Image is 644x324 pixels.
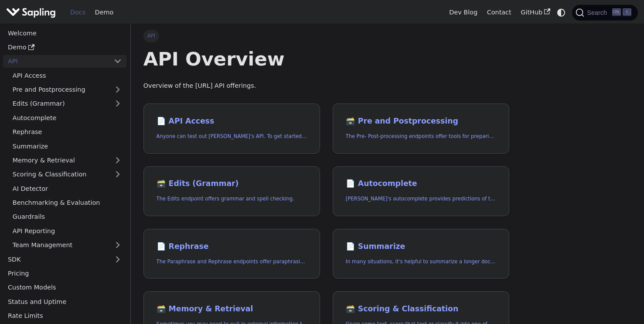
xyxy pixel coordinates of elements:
[157,195,307,203] p: The Edits endpoint offers grammar and spell checking.
[157,304,307,314] h2: Memory & Retrieval
[3,253,109,265] a: SDK
[346,242,497,252] h2: Summarize
[346,117,497,126] h2: Pre and Postprocessing
[333,166,509,217] a: 📄️ Autocomplete[PERSON_NAME]'s autocomplete provides predictions of the next few characters or words
[3,41,126,54] a: Demo
[8,69,126,82] a: API Access
[6,6,56,19] img: Sapling.ai
[143,229,320,279] a: 📄️ RephraseThe Paraphrase and Rephrase endpoints offer paraphrasing for particular styles.
[346,195,497,203] p: Sapling's autocomplete provides predictions of the next few characters or words
[346,304,497,314] h2: Scoring & Classification
[572,5,637,21] button: Search (Ctrl+K)
[3,281,126,294] a: Custom Models
[109,253,126,265] button: Expand sidebar category 'SDK'
[333,229,509,279] a: 📄️ SummarizeIn many situations, it's helpful to summarize a longer document into a shorter, more ...
[333,103,509,154] a: 🗃️ Pre and PostprocessingThe Pre- Post-processing endpoints offer tools for preparing your text d...
[3,55,109,68] a: API
[8,83,126,96] a: Pre and Postprocessing
[8,168,126,181] a: Scoring & Classification
[157,258,307,266] p: The Paraphrase and Rephrase endpoints offer paraphrasing for particular styles.
[8,182,126,195] a: AI Detector
[555,6,568,19] button: Switch between dark and light mode (currently system mode)
[516,6,555,19] a: GitHub
[3,27,126,39] a: Welcome
[8,239,126,252] a: Team Management
[3,295,126,308] a: Status and Uptime
[623,8,631,16] kbd: K
[143,103,320,154] a: 📄️ API AccessAnyone can test out [PERSON_NAME]'s API. To get started with the API, simply:
[143,166,320,217] a: 🗃️ Edits (Grammar)The Edits endpoint offers grammar and spell checking.
[8,224,126,237] a: API Reporting
[482,6,516,19] a: Contact
[143,30,510,42] nav: Breadcrumbs
[8,154,126,167] a: Memory & Retrieval
[6,6,59,19] a: Sapling.ai
[90,6,118,19] a: Demo
[157,117,307,126] h2: API Access
[157,242,307,252] h2: Rephrase
[8,196,126,209] a: Benchmarking & Evaluation
[444,6,482,19] a: Dev Blog
[65,6,90,19] a: Docs
[3,267,126,280] a: Pricing
[8,140,126,152] a: Summarize
[346,179,497,189] h2: Autocomplete
[8,210,126,223] a: Guardrails
[584,9,612,16] span: Search
[8,111,126,124] a: Autocomplete
[346,258,497,266] p: In many situations, it's helpful to summarize a longer document into a shorter, more easily diges...
[157,179,307,189] h2: Edits (Grammar)
[3,310,126,322] a: Rate Limits
[143,47,510,71] h1: API Overview
[8,126,126,138] a: Rephrase
[8,97,126,110] a: Edits (Grammar)
[109,55,126,68] button: Collapse sidebar category 'API'
[157,132,307,141] p: Anyone can test out Sapling's API. To get started with the API, simply:
[346,132,497,141] p: The Pre- Post-processing endpoints offer tools for preparing your text data for ingestation as we...
[143,81,510,91] p: Overview of the [URL] API offerings.
[143,30,160,42] span: API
